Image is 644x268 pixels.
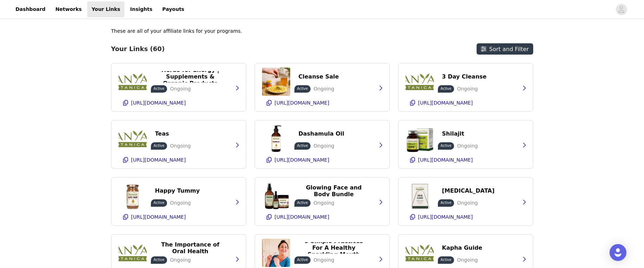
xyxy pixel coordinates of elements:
button: Glowing Face and Body Bundle [294,185,374,197]
img: Happy Tummy | Ayurvedic Formula for Healthy Digestion | Sidha Soma Supreme [119,182,147,210]
button: Dashamula Oil [294,128,349,139]
p: Ongoing [457,256,478,264]
p: [URL][DOMAIN_NAME] [131,100,186,106]
p: Ongoing [313,256,334,264]
button: Teas [151,128,173,139]
p: [URL][DOMAIN_NAME] [418,214,473,220]
p: Glowing Face and Body Bundle [299,184,369,198]
p: Active [441,86,452,91]
p: Teas [155,130,169,137]
p: Dashamula Oil [299,130,344,137]
p: [URL][DOMAIN_NAME] [275,214,330,220]
p: [URL][DOMAIN_NAME] [418,157,473,163]
p: Active [154,200,165,205]
p: Ongoing [170,256,191,264]
p: Active [154,257,165,262]
a: Networks [51,1,86,17]
p: [URL][DOMAIN_NAME] [131,157,186,163]
button: Happy Tummy [151,185,204,197]
p: Active [297,257,308,262]
p: [URL][DOMAIN_NAME] [275,100,330,106]
a: Your Links [87,1,125,17]
button: [URL][DOMAIN_NAME] [262,154,382,166]
p: Ongoing [313,199,334,207]
button: [URL][DOMAIN_NAME] [119,211,239,223]
img: Tongue Scraper | Tongue Cleaner | Metal Tongue Scraper [406,182,434,210]
p: Ongoing [457,199,478,207]
button: Kapha Guide [438,242,487,254]
p: Happy Tummy [155,187,200,194]
button: [URL][DOMAIN_NAME] [406,211,526,223]
p: Ongoing [457,85,478,93]
button: [URL][DOMAIN_NAME] [406,154,526,166]
p: Active [297,86,308,91]
a: Payouts [158,1,189,17]
p: Active [441,257,452,262]
p: Herbs for Energy | Supplements & Organic Products [155,67,226,87]
p: Kapha Guide [442,244,483,251]
p: 3 Day Cleanse [442,73,487,80]
p: Active [297,143,308,148]
img: Ayurvedic Cleansing Herbs and Products [262,68,290,96]
a: Insights [126,1,157,17]
button: The Importance of Oral Health [151,242,230,254]
p: [MEDICAL_DATA] [442,187,495,194]
p: [URL][DOMAIN_NAME] [275,157,330,163]
p: 5 Simple Practices For A Healthy Sparkling Mouth [299,238,369,258]
button: [URL][DOMAIN_NAME] [119,154,239,166]
p: Active [154,143,165,148]
button: Sort and Filter [477,43,533,55]
p: [URL][DOMAIN_NAME] [131,214,186,220]
div: Open Intercom Messenger [610,244,626,261]
img: The Importance of Oral Health [119,239,147,267]
button: Cleanse Sale [294,71,343,82]
p: Ongoing [170,142,191,150]
p: Ongoing [170,199,191,207]
button: Shilajit [438,128,468,139]
button: 5 Simple Practices For A Healthy Sparkling Mouth [294,242,374,254]
a: Dashboard [11,1,50,17]
button: [URL][DOMAIN_NAME] [119,97,239,108]
img: Three Day Cleanse Guide: Tips, Diet, Benefits & Recipes - Ayurveda [406,68,434,96]
p: Active [154,86,165,91]
h3: Your Links (60) [111,45,165,53]
p: Ongoing [457,142,478,150]
img: Glowing Face and Body Oil Bundle | Ayurvedic Skin Care [262,182,290,210]
p: Ongoing [313,85,334,93]
button: 3 Day Cleanse [438,71,491,82]
img: Herbs for Energy | Supplements & Organic Products [119,68,147,96]
img: Ayurvedic Teas and Drink Mixes |Herbal Beverages [119,125,147,153]
p: [URL][DOMAIN_NAME] [418,100,473,106]
p: Active [441,143,452,148]
p: Cleanse Sale [299,73,339,80]
p: These are all of your affiliate links for your programs. [111,27,242,35]
img: Dashamula Oil+ | Sidha Soma Supreme [262,125,290,153]
img: Shilajit Supplement | Mineral Resin Tablets [406,125,434,153]
div: avatar [618,4,625,15]
img: Kapha Dosha Balancing - Ayurveda [406,239,434,267]
img: 5 Simple Practices for a Healthy, Sparkling Mouth [262,239,290,267]
p: Ongoing [313,142,334,150]
p: Ongoing [170,85,191,93]
button: [URL][DOMAIN_NAME] [262,211,382,223]
button: [URL][DOMAIN_NAME] [406,97,526,108]
button: [URL][DOMAIN_NAME] [262,97,382,108]
p: Active [441,200,452,205]
button: [MEDICAL_DATA] [438,185,499,197]
p: Active [297,200,308,205]
p: Shilajit [442,130,464,137]
p: The Importance of Oral Health [155,241,226,255]
button: Herbs for Energy | Supplements & Organic Products [151,71,230,82]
